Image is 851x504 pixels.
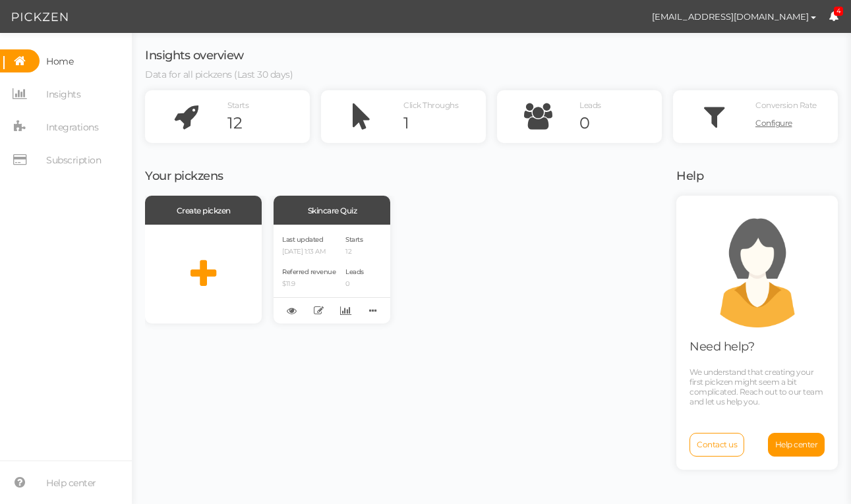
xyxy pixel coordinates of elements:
p: [DATE] 1:13 AM [282,248,336,256]
span: Click Throughs [403,100,458,110]
span: Insights overview [145,48,244,63]
span: Starts [227,100,249,110]
span: We understand that creating your first pickzen might seem a bit complicated. Reach out to our tea... [690,367,823,406]
img: d6920b405233363a3432cc7f87f2482d [616,5,639,28]
img: support.png [698,209,817,327]
span: Help center [46,472,96,493]
span: Need help? [690,339,754,354]
span: Home [46,51,73,72]
span: Leads [345,267,364,276]
span: [EMAIL_ADDRESS][DOMAIN_NAME] [652,11,809,22]
div: 1 [403,113,486,133]
div: Last updated [DATE] 1:13 AM Referred revenue $11.9 Starts 12 Leads 0 [274,225,390,323]
p: $11.9 [282,280,336,289]
span: Integrations [46,117,98,138]
span: Your pickzens [145,169,223,183]
span: Subscription [46,150,101,171]
button: [EMAIL_ADDRESS][DOMAIN_NAME] [639,5,829,28]
div: Skincare Quiz [274,196,390,225]
a: Help center [768,433,825,457]
div: 0 [579,113,662,133]
span: Conversion Rate [755,100,817,110]
span: Configure [755,118,792,128]
span: Last updated [282,235,323,244]
span: Starts [345,235,363,244]
span: Insights [46,84,80,105]
a: Configure [755,113,838,133]
span: Contact us [697,439,737,449]
p: 0 [345,280,364,289]
span: Data for all pickzens (Last 30 days) [145,69,293,80]
span: Help [676,169,703,183]
p: 12 [345,248,364,256]
span: Referred revenue [282,267,336,276]
img: Pickzen logo [12,9,68,25]
div: 12 [227,113,310,133]
span: Create pickzen [177,206,231,215]
span: Leads [579,100,601,110]
span: Help center [775,439,818,449]
span: 4 [834,7,844,16]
